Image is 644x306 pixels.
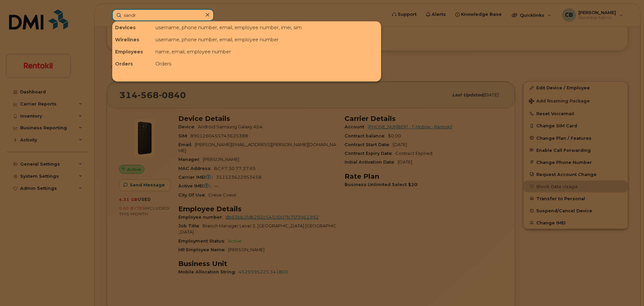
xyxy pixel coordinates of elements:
div: Employees [112,46,153,58]
div: Orders [112,58,153,70]
div: name, email, employee number [153,46,381,58]
div: Devices [112,21,153,34]
iframe: Messenger Launcher [615,277,639,301]
div: username, phone number, email, employee number, imei, sim [153,21,381,34]
div: Orders [153,58,381,70]
input: Find something... [112,9,214,21]
div: username, phone number, email, employee number [153,34,381,46]
div: Wirelines [112,34,153,46]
